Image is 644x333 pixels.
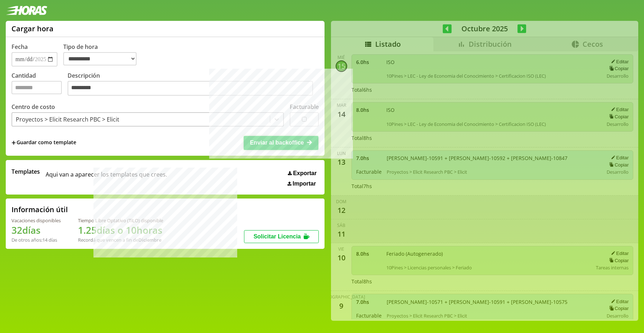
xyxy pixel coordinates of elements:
[11,24,54,33] h1: Cargar hora
[11,205,68,214] h2: Información útil
[293,170,317,177] span: Exportar
[63,52,137,65] select: Tipo de hora
[253,233,301,240] span: Solicitar Licencia
[11,139,16,147] span: +
[46,168,167,187] span: Aqui van a aparecer los templates que crees.
[11,168,40,175] span: Templates
[11,81,62,94] input: Cantidad
[138,237,161,243] b: Diciembre
[290,103,319,111] label: Facturable
[11,217,61,224] div: Vacaciones disponibles
[78,224,163,237] h1: 1.25 días o 10 horas
[6,6,47,15] img: logotipo
[11,43,28,51] label: Fecha
[250,140,304,146] span: Enviar al backoffice
[68,81,313,96] textarea: Descripción
[11,72,68,98] label: Cantidad
[244,136,318,150] button: Enviar al backoffice
[63,43,142,67] label: Tipo de hora
[11,103,55,111] label: Centro de costo
[11,139,76,147] span: +Guardar como template
[16,115,119,123] div: Proyectos > Elicit Research PBC > Elicit
[244,230,319,243] button: Solicitar Licencia
[293,181,316,187] span: Importar
[11,224,61,237] h1: 32 días
[78,217,163,224] div: Tiempo Libre Optativo (TiLO) disponible
[68,72,319,98] label: Descripción
[11,237,61,243] div: De otros años: 14 días
[286,170,319,177] button: Exportar
[78,237,163,243] div: Recordá que vencen a fin de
